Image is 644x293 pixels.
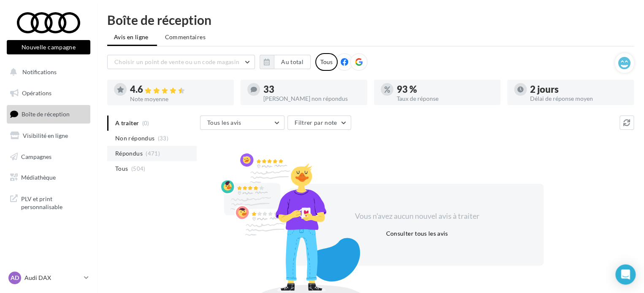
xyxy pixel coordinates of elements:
div: Taux de réponse [397,96,494,102]
button: Au total [274,55,311,69]
a: Boîte de réception [5,105,92,123]
a: Campagnes [5,148,92,166]
a: PLV et print personnalisable [5,190,92,215]
p: Audi DAX [24,274,81,282]
div: Boîte de réception [107,13,634,26]
div: 2 jours [530,85,627,94]
span: PLV et print personnalisable [21,193,87,211]
span: Non répondus [115,134,154,142]
span: Tous [115,164,128,173]
button: Consulter tous les avis [382,228,451,239]
a: Opérations [5,84,92,102]
button: Au total [260,55,311,69]
div: 93 % [397,85,494,94]
span: Opérations [22,89,51,97]
span: (33) [158,135,168,142]
div: Tous [315,53,338,71]
span: Médiathèque [21,174,56,181]
span: Tous les avis [207,119,241,126]
span: Boîte de réception [22,110,70,118]
div: Open Intercom Messenger [615,264,636,285]
div: Délai de réponse moyen [530,96,627,102]
a: Médiathèque [5,169,92,186]
span: Choisir un point de vente ou un code magasin [114,58,239,65]
span: Notifications [22,68,57,75]
span: AD [11,274,19,282]
button: Tous les avis [200,116,284,130]
div: Note moyenne [130,96,227,102]
div: Vous n'avez aucun nouvel avis à traiter [344,211,490,222]
button: Filtrer par note [287,116,351,130]
a: Visibilité en ligne [5,127,92,145]
button: Nouvelle campagne [7,40,90,54]
div: 4.6 [130,85,227,94]
span: Campagnes [21,153,51,160]
a: AD Audi DAX [7,270,90,286]
button: Notifications [5,63,89,81]
span: (504) [131,165,146,172]
button: Choisir un point de vente ou un code magasin [107,55,255,69]
div: [PERSON_NAME] non répondus [263,96,360,102]
span: Répondus [115,149,143,158]
span: (471) [146,150,160,157]
span: Commentaires [165,33,206,40]
span: Visibilité en ligne [23,132,68,139]
div: 33 [263,85,360,94]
